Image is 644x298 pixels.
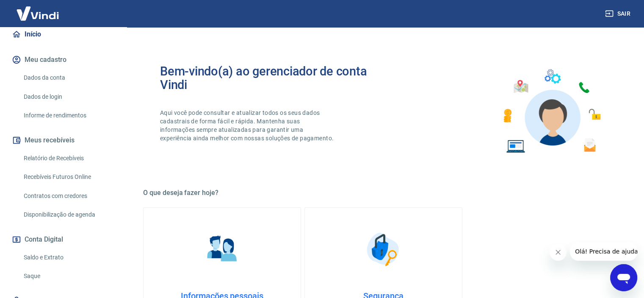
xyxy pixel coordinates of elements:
[5,6,71,13] span: Olá! Precisa de ajuda?
[20,168,116,186] a: Recebíveis Futuros Online
[160,109,335,142] p: Aqui você pode consultar e atualizar todos os seus dados cadastrais de forma fácil e rápida. Mant...
[20,249,116,266] a: Saldo e Extrato
[603,6,634,22] button: Sair
[362,228,405,270] img: Segurança
[20,88,116,106] a: Dados de login
[10,25,116,44] a: Início
[143,189,624,197] h5: O que deseja fazer hoje?
[10,131,116,150] button: Meus recebíveis
[496,64,607,158] img: Imagem de um avatar masculino com diversos icones exemplificando as funcionalidades do gerenciado...
[20,267,116,285] a: Saque
[20,187,116,205] a: Contratos com credores
[10,50,116,69] button: Meu cadastro
[201,228,243,270] img: Informações pessoais
[20,206,116,223] a: Disponibilização de agenda
[10,0,65,26] img: Vindi
[10,230,116,249] button: Conta Digital
[570,242,637,261] iframe: Mensagem da empresa
[20,107,116,124] a: Informe de rendimentos
[550,244,567,261] iframe: Fechar mensagem
[20,69,116,86] a: Dados da conta
[610,264,637,291] iframe: Botão para abrir a janela de mensagens
[20,150,116,167] a: Relatório de Recebíveis
[160,64,384,92] h2: Bem-vindo(a) ao gerenciador de conta Vindi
